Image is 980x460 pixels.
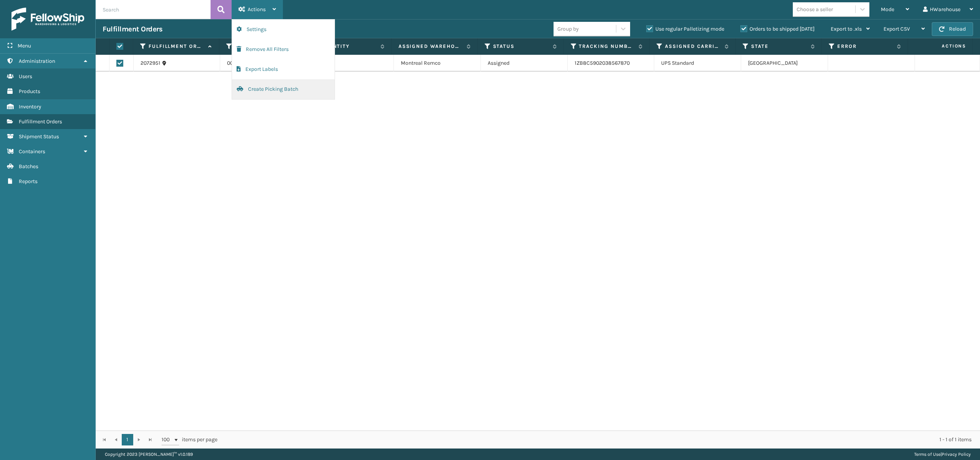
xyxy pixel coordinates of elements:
[232,59,335,79] button: Export Labels
[105,449,193,460] p: Copyright 2023 [PERSON_NAME]™ v 1.0.189
[19,133,59,140] span: Shipment Status
[140,59,160,67] a: 2072951
[399,43,463,50] label: Assigned Warehouse
[942,452,971,457] a: Privacy Policy
[103,25,162,34] h3: Fulfillment Orders
[914,449,971,460] div: |
[321,43,377,50] label: Quantity
[654,55,741,72] td: UPS Standard
[751,43,807,50] label: State
[122,434,133,445] a: 1
[19,88,40,95] span: Products
[557,25,579,33] div: Group by
[19,178,38,185] span: Reports
[11,8,84,31] img: logo
[18,43,31,49] span: Menu
[19,73,32,80] span: Users
[579,43,635,50] label: Tracking Number
[646,26,724,32] label: Use regular Palletizing mode
[797,5,833,13] div: Choose a seller
[228,436,972,444] div: 1 - 1 of 1 items
[884,26,910,32] span: Export CSV
[837,43,893,50] label: Error
[831,26,862,32] span: Export to .xls
[19,163,38,170] span: Batches
[248,6,266,13] span: Actions
[741,55,828,72] td: [GEOGRAPHIC_DATA]
[740,26,815,32] label: Orders to be shipped [DATE]
[394,55,481,72] td: Montreal Remco
[232,39,335,59] button: Remove All Filters
[162,436,173,444] span: 100
[481,55,568,72] td: Assigned
[232,20,335,39] button: Settings
[149,43,204,50] label: Fulfillment Order Id
[910,40,971,52] span: Actions
[19,118,62,125] span: Fulfillment Orders
[162,434,217,445] span: items per page
[307,55,394,72] td: 1
[19,148,45,155] span: Containers
[19,58,55,64] span: Administration
[665,43,721,50] label: Assigned Carrier Service
[220,55,307,72] td: 00894005292454
[575,60,630,66] a: 1ZB8C5902038567870
[881,6,894,13] span: Mode
[493,43,549,50] label: Status
[914,452,941,457] a: Terms of Use
[19,103,41,110] span: Inventory
[932,22,973,36] button: Reload
[232,79,335,99] button: Create Picking Batch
